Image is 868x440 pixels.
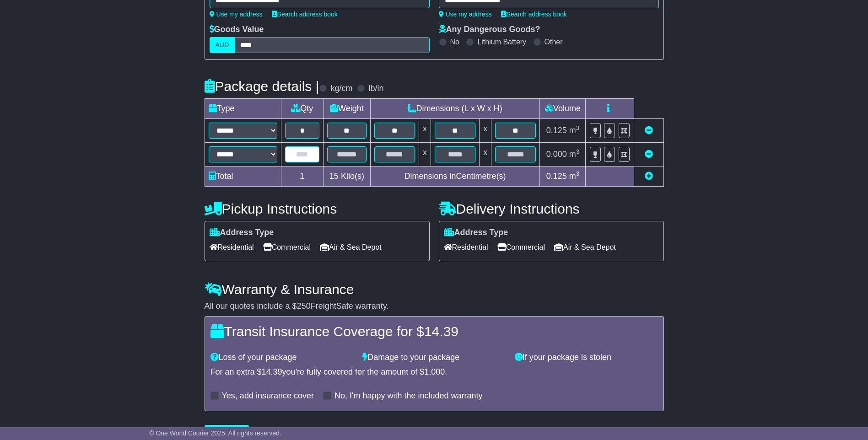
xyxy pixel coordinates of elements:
span: 14.39 [424,324,458,339]
span: © One World Courier 2025. All rights reserved. [149,429,281,437]
td: Qty [281,99,323,119]
td: x [480,143,491,166]
div: Loss of your package [206,353,358,363]
a: Remove this item [645,126,653,135]
span: Residential [444,240,488,254]
a: Search address book [501,11,567,18]
label: lb/in [368,84,383,94]
span: Air & Sea Depot [320,240,382,254]
span: m [569,172,580,181]
span: m [569,126,580,135]
h4: Warranty & Insurance [205,282,664,297]
td: x [480,119,491,143]
h4: Transit Insurance Coverage for $ [210,324,658,339]
td: Dimensions in Centimetre(s) [370,166,540,187]
td: Total [205,166,281,187]
label: Address Type [210,228,274,238]
sup: 3 [576,170,580,177]
span: Air & Sea Depot [554,240,616,254]
span: Commercial [497,240,545,254]
label: Goods Value [210,25,264,35]
label: Yes, add insurance cover [222,391,314,401]
sup: 3 [576,124,580,131]
span: 15 [329,172,339,181]
a: Add new item [645,172,653,181]
label: Other [545,38,563,46]
span: 14.39 [262,367,282,376]
span: m [569,150,580,159]
a: Use my address [439,11,492,18]
span: 250 [297,301,311,311]
a: Use my address [210,11,263,18]
td: 1 [281,166,323,187]
span: 0.000 [546,150,567,159]
td: Type [205,99,281,119]
span: 0.125 [546,172,567,181]
label: AUD [210,37,235,53]
div: If your package is stolen [510,353,663,363]
span: Residential [210,240,254,254]
span: Commercial [263,240,311,254]
label: Address Type [444,228,508,238]
span: 0.125 [546,126,567,135]
label: No, I'm happy with the included warranty [334,391,483,401]
label: kg/cm [330,84,352,94]
a: Remove this item [645,150,653,159]
td: Volume [540,99,586,119]
div: For an extra $ you're fully covered for the amount of $ . [210,367,658,377]
sup: 3 [576,148,580,155]
label: Any Dangerous Goods? [439,25,540,35]
td: Weight [323,99,371,119]
span: 1,000 [424,367,445,376]
h4: Delivery Instructions [439,201,664,216]
div: All our quotes include a $ FreightSafe warranty. [205,301,664,311]
td: x [419,143,431,166]
a: Search address book [272,11,338,18]
td: Kilo(s) [323,166,371,187]
label: No [450,38,459,46]
h4: Pickup Instructions [205,201,430,216]
td: x [419,119,431,143]
h4: Package details | [205,79,319,94]
div: Damage to your package [358,353,510,363]
label: Lithium Battery [477,38,526,46]
td: Dimensions (L x W x H) [370,99,540,119]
